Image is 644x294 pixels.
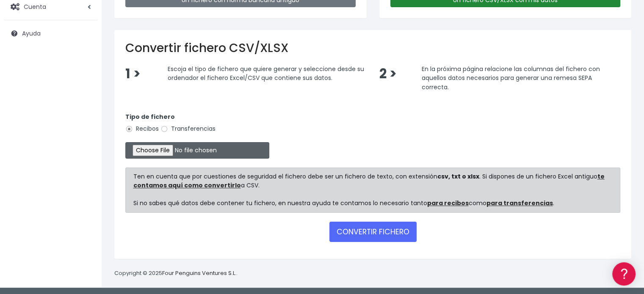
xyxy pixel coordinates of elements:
a: te contamos aquí como convertirlo [133,172,605,190]
span: En la próxima página relacione las columnas del fichero con aquellos datos necesarios para genera... [421,64,600,91]
a: Four Penguins Ventures S.L. [162,269,236,277]
a: Ayuda [4,25,97,42]
div: Facturación [8,168,161,176]
strong: Tipo de fichero [125,113,175,121]
span: Escoja el tipo de fichero que quiere generar y seleccione desde su ordenador el fichero Excel/CSV... [168,64,364,82]
a: Información general [8,72,161,85]
a: para recibos [427,199,469,207]
a: Problemas habituales [8,120,161,133]
a: API [8,216,161,229]
h2: Convertir fichero CSV/XLSX [125,41,620,55]
span: 2 > [379,65,396,83]
button: Contáctanos [8,226,161,241]
span: Cuenta [24,2,46,11]
div: Ten en cuenta que por cuestiones de seguridad el fichero debe ser un fichero de texto, con extens... [125,168,620,213]
div: Información general [8,59,161,67]
a: Videotutoriales [8,133,161,146]
label: Transferencias [160,124,216,133]
a: POWERED BY ENCHANT [116,244,163,252]
label: Recibos [125,124,159,133]
a: Formatos [8,107,161,120]
a: para transferencias [486,199,553,207]
div: Programadores [8,203,161,211]
a: General [8,181,161,195]
span: 1 > [125,65,141,83]
div: Convertir ficheros [8,93,161,102]
button: CONVERTIR FICHERO [329,222,417,242]
p: Copyright © 2025 . [114,269,238,278]
strong: csv, txt o xlsx [437,172,479,181]
span: Ayuda [22,29,41,38]
a: Perfiles de empresas [8,146,161,159]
